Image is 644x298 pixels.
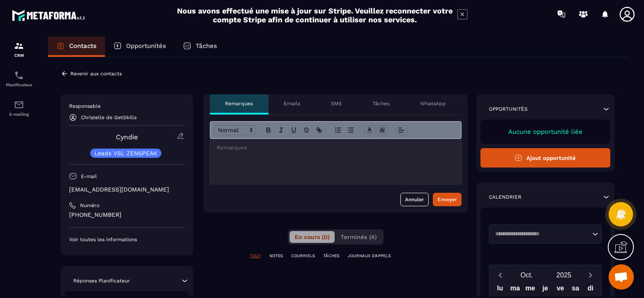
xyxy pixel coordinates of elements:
[295,234,330,240] span: En cours (0)
[493,282,508,297] div: lu
[94,150,157,156] p: Leads VSL ZENSPEAK
[69,42,97,50] p: Contacts
[177,6,453,24] h2: Nous avons effectué une mise à jour sur Stripe. Veuillez reconnecter votre compte Stripe afin de ...
[225,100,253,107] p: Remarques
[373,100,389,107] p: Tâches
[400,193,429,206] button: Annuler
[433,193,462,206] button: Envoyer
[489,106,528,112] p: Opportunités
[582,269,598,281] button: Next month
[489,224,602,244] div: Search for option
[290,231,335,243] button: En cours (0)
[70,71,122,77] p: Revenir aux contacts
[14,100,24,110] img: email
[2,82,36,87] p: Planificateur
[2,93,36,123] a: emailemailE-mailing
[284,100,300,107] p: Emails
[291,253,315,259] p: COURRIELS
[81,114,137,120] p: Christelle de GetSkills
[80,202,99,209] p: Numéro
[480,148,611,168] button: Ajout opportunité
[73,277,130,284] p: Réponses Planificateur
[14,70,24,80] img: scheduler
[2,35,36,64] a: formationformationCRM
[12,8,88,23] img: logo
[48,37,105,57] a: Contacts
[105,37,174,57] a: Opportunités
[2,64,36,93] a: schedulerschedulerPlanificateur
[14,41,24,51] img: formation
[492,230,590,238] input: Search for option
[493,269,508,281] button: Previous month
[174,37,225,57] a: Tâches
[69,236,185,243] p: Voir toutes les informations
[583,282,598,297] div: di
[341,234,377,240] span: Terminés (4)
[523,282,538,297] div: me
[545,268,582,282] button: Open years overlay
[69,186,185,194] p: [EMAIL_ADDRESS][DOMAIN_NAME]
[538,282,553,297] div: je
[69,211,185,219] p: [PHONE_NUMBER]
[2,53,36,58] p: CRM
[489,194,521,200] p: Calendrier
[508,268,545,282] button: Open months overlay
[420,100,446,107] p: WhatsApp
[335,231,382,243] button: Terminés (4)
[553,282,568,297] div: ve
[507,282,523,297] div: ma
[2,112,36,117] p: E-mailing
[609,264,634,290] div: Ouvrir le chat
[126,42,166,50] p: Opportunités
[69,103,185,109] p: Responsable
[568,282,583,297] div: sa
[323,253,339,259] p: TÂCHES
[489,128,602,136] p: Aucune opportunité liée
[250,253,261,259] p: TOUT
[116,133,138,141] a: Cyndie
[348,253,391,259] p: JOURNAUX D'APPELS
[437,195,457,204] div: Envoyer
[269,253,283,259] p: NOTES
[331,100,342,107] p: SMS
[81,173,97,180] p: E-mail
[196,42,217,50] p: Tâches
